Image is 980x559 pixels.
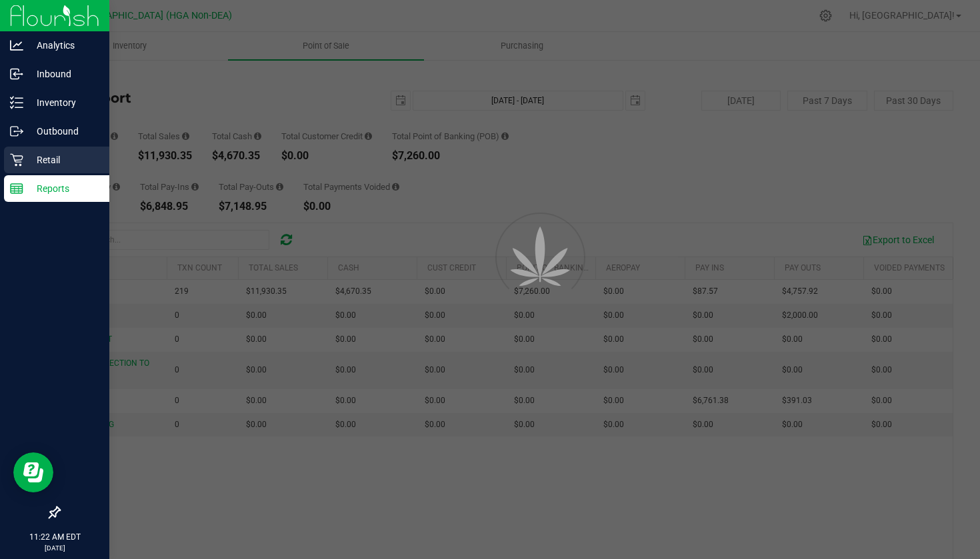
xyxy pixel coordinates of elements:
[10,67,23,81] inline-svg: Inbound
[23,181,103,197] p: Reports
[10,125,23,138] inline-svg: Outbound
[10,153,23,167] inline-svg: Retail
[10,39,23,52] inline-svg: Analytics
[23,123,103,139] p: Outbound
[13,452,53,492] iframe: Resource center
[23,66,103,82] p: Inbound
[23,37,103,53] p: Analytics
[6,531,103,543] p: 11:22 AM EDT
[23,152,103,168] p: Retail
[23,95,103,111] p: Inventory
[10,182,23,195] inline-svg: Reports
[6,543,103,553] p: [DATE]
[10,96,23,109] inline-svg: Inventory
